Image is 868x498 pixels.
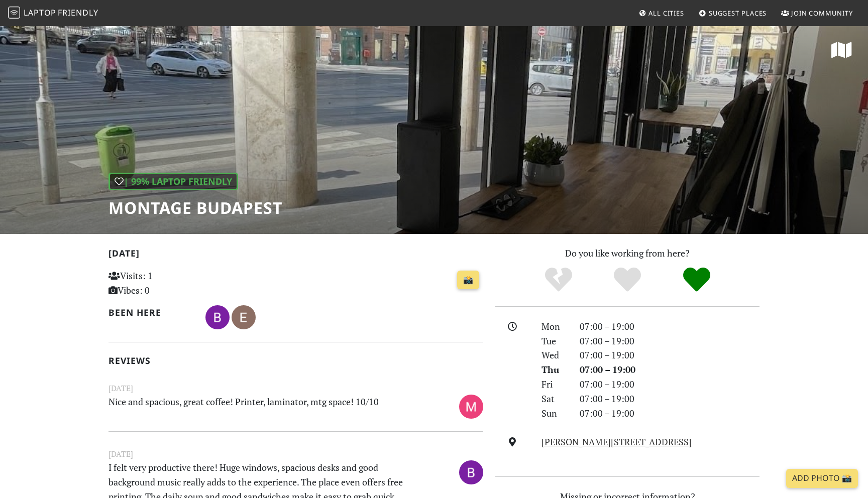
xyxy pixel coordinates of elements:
[108,269,226,298] p: Visits: 1 Vibes: 0
[634,4,688,22] a: All Cities
[535,334,574,348] div: Tue
[574,377,766,392] div: 07:00 – 19:00
[535,406,574,421] div: Sun
[108,248,483,263] h2: [DATE]
[108,355,483,366] h2: Reviews
[102,448,489,460] small: [DATE]
[786,469,858,488] a: Add Photo 📸
[574,392,766,406] div: 07:00 – 19:00
[574,319,766,334] div: 07:00 – 19:00
[662,266,731,294] div: Definitely!
[535,319,574,334] div: Mon
[648,9,684,18] span: All Cities
[574,362,766,377] div: 07:00 – 19:00
[535,348,574,362] div: Wed
[205,310,232,322] span: Ben Joe Hermán
[541,436,692,448] a: [PERSON_NAME][STREET_ADDRESS]
[593,266,662,294] div: Yes
[108,173,238,190] div: | 99% Laptop Friendly
[459,395,483,419] img: 3093-matyas.jpg
[791,9,853,18] span: Join Community
[459,399,483,411] span: Mátyás Kutni
[459,460,483,484] img: 3091-ben-joe.jpg
[777,4,857,22] a: Join Community
[108,198,282,217] h1: Montage Budapest
[108,307,193,318] h2: Been here
[8,7,20,19] img: LaptopFriendly
[574,334,766,348] div: 07:00 – 19:00
[232,305,256,329] img: 3090-elizabeth.jpg
[695,4,771,22] a: Suggest Places
[459,465,483,477] span: Ben Joe Hermán
[535,362,574,377] div: Thu
[535,377,574,392] div: Fri
[8,5,98,22] a: LaptopFriendly LaptopFriendly
[58,7,98,18] span: Friendly
[574,406,766,421] div: 07:00 – 19:00
[535,392,574,406] div: Sat
[709,9,767,18] span: Suggest Places
[24,7,56,18] span: Laptop
[102,395,425,417] p: Nice and spacious, great coffee! Printer, laminator, mtg space! 10/10
[574,348,766,362] div: 07:00 – 19:00
[524,266,593,294] div: No
[102,382,489,395] small: [DATE]
[495,246,759,261] p: Do you like working from here?
[457,271,479,290] a: 📸
[205,305,230,329] img: 3091-ben-joe.jpg
[232,310,256,322] span: Elizabeth Krahulecz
